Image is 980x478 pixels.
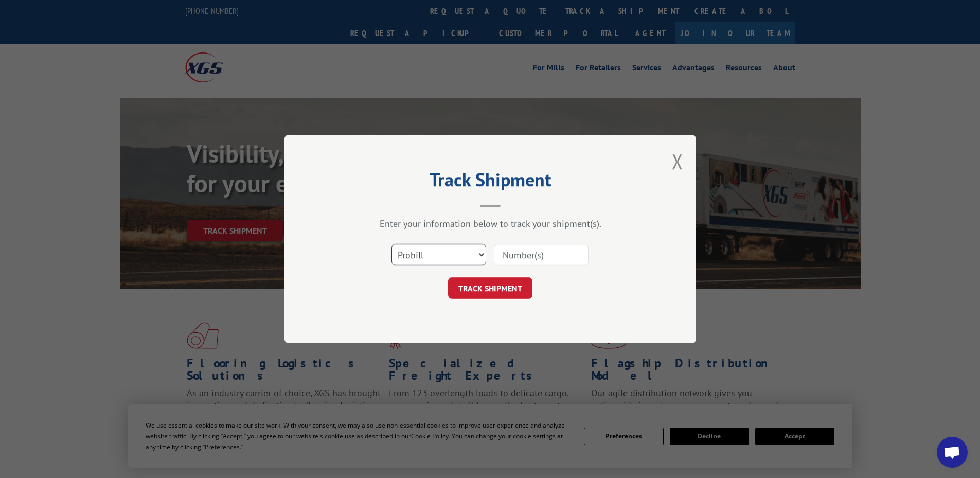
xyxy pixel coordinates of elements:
[448,277,532,299] button: TRACK SHIPMENT
[494,244,589,265] input: Number(s)
[336,218,645,229] div: Enter your information below to track your shipment(s).
[937,437,968,468] a: Open chat
[336,172,645,192] h2: Track Shipment
[672,148,683,175] button: Close modal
